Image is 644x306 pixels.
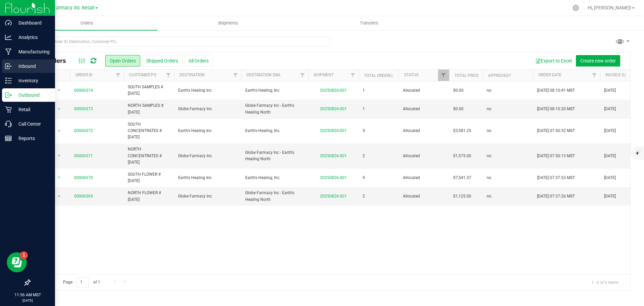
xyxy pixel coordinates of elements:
inline-svg: Dashboard [5,19,12,26]
a: 00006573 [74,106,93,112]
span: Earth's Healing, Inc. [245,175,304,181]
inline-svg: Manufacturing [5,48,12,55]
input: 1 [77,277,89,288]
input: Search Order ID, Destination, Customer PO... [30,37,330,47]
inline-svg: Reports [5,135,12,142]
button: Shipped Orders [142,55,182,67]
a: Filter [163,70,174,81]
inline-svg: Outbound [5,92,12,98]
span: Globe Farmacy Inc Retail [39,5,95,11]
span: NORTH SAMPLES # [DATE] [128,102,170,115]
button: Open Orders [105,55,140,67]
a: Orders [16,16,157,30]
span: Globe Farmacy Inc [178,106,237,112]
iframe: Resource center [7,252,27,272]
span: [DATE] [604,128,616,134]
span: NORTH CONCENTRATES # [DATE] [128,146,170,166]
span: [DATE] [604,153,616,159]
inline-svg: Inventory [5,77,12,84]
span: [DATE] 07:37:26 MST [537,193,575,200]
span: Globe Farmacy Inc [178,193,237,200]
span: Allocated [403,193,445,200]
a: Filter [347,70,359,81]
span: Create new order [580,58,616,63]
a: 00006571 [74,153,93,159]
a: Approved? [488,73,511,78]
span: $1,575.00 [453,153,471,159]
a: Filter [438,70,449,81]
p: 11:56 AM MST [3,292,52,298]
span: Shipments [209,20,247,26]
p: Inventory [12,77,52,85]
span: SOUTH SAMPLES # [DATE] [128,84,170,97]
span: Earth's Healing Inc [178,87,237,94]
span: no [487,175,491,181]
span: [DATE] 07:50:13 MST [537,153,575,159]
span: 1 - 6 of 6 items [586,277,624,287]
p: Retail [12,105,52,114]
span: [DATE] [604,193,616,200]
span: Transfers [351,20,387,26]
span: Allocated [403,175,445,181]
span: 5 [363,128,365,134]
span: SOUTH FLOWER # [DATE] [128,171,170,184]
span: Globe Farmacy Inc - Earth's Healing North [245,102,304,115]
span: $0.00 [453,87,464,94]
span: no [487,153,491,159]
a: Shipments [157,16,299,30]
p: Manufacturing [12,48,52,56]
a: Filter [297,70,308,81]
span: [DATE] [604,87,616,94]
span: Page of 1 [57,277,106,288]
span: select [55,86,63,95]
p: Dashboard [12,19,52,27]
span: no [487,193,491,200]
span: 1 [363,106,365,112]
p: Inbound [12,62,52,70]
div: Manage settings [572,5,580,11]
p: Analytics [12,33,52,41]
span: $3,581.25 [453,128,471,134]
a: Status [404,73,419,77]
span: no [487,106,491,112]
a: 00006569 [74,193,93,200]
a: Shipment [314,73,334,77]
span: 2 [363,153,365,159]
span: Globe Farmacy Inc [178,153,237,159]
a: Order ID [75,73,93,77]
a: Invoice Date [605,73,632,77]
span: [DATE] 07:37:53 MST [537,175,575,181]
a: 20250826-001 [320,88,347,93]
span: [DATE] [604,175,616,181]
a: Destination DBA [247,73,280,77]
span: $1,125.00 [453,193,471,200]
iframe: Resource center unread badge [20,251,28,259]
span: select [55,192,63,201]
span: Allocated [403,128,445,134]
span: Globe Farmacy Inc - Earth's Healing North [245,149,304,162]
a: Filter [589,70,600,81]
button: Create new order [576,55,620,67]
span: no [487,128,491,134]
span: select [55,126,63,136]
a: Order Date [538,73,561,77]
span: Earth's Healing, Inc. [245,87,304,94]
inline-svg: Inbound [5,63,12,70]
p: Call Center [12,120,52,128]
a: 20250826-001 [320,128,347,133]
span: no [487,87,491,94]
span: Allocated [403,87,445,94]
p: Outbound [12,91,52,99]
p: [DATE] [3,298,52,303]
span: select [55,173,63,182]
span: SOUTH CONCENTRATES # [DATE] [128,121,170,141]
a: 20250826-001 [320,175,347,180]
a: 20250826-001 [320,106,347,111]
a: Destination [179,73,205,77]
span: Allocated [403,153,445,159]
a: 20250826-001 [320,154,347,158]
a: 20250826-001 [320,194,347,199]
span: [DATE] 08:10:20 MST [537,106,575,112]
span: Globe Farmacy Inc - Earth's Healing North [245,190,304,203]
